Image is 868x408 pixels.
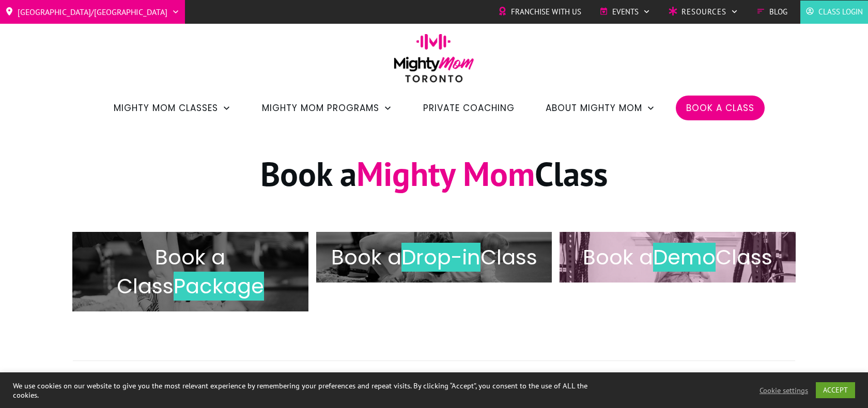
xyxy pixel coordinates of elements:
span: Franchise with Us [511,4,581,20]
span: Mighty Mom [357,152,535,195]
span: Demo [653,243,716,272]
span: Book a [583,243,653,272]
a: Class Login [805,4,863,20]
span: Drop-in [401,243,481,272]
a: About Mighty Mom [546,99,655,117]
a: Private Coaching [423,99,515,117]
a: Cookie settings [760,386,808,395]
img: mightymom-logo-toronto [389,34,479,90]
a: Franchise with Us [498,4,581,20]
span: Events [612,4,639,20]
a: Mighty Mom Classes [114,99,231,117]
a: Mighty Mom Programs [262,99,392,117]
span: Mighty Mom Programs [262,99,379,117]
span: Blog [769,4,787,20]
h2: Book a Class [327,243,541,272]
a: ACCEPT [816,382,855,398]
span: Package [174,272,264,301]
span: Book a Class [117,243,226,301]
span: Resources [681,4,726,20]
span: [GEOGRAPHIC_DATA]/[GEOGRAPHIC_DATA] [18,4,167,20]
span: Class [716,243,772,272]
span: About Mighty Mom [546,99,642,117]
h1: Book a Class [73,152,795,208]
a: Book a Class [686,99,754,117]
span: Mighty Mom Classes [114,99,218,117]
a: Resources [669,4,738,20]
div: We use cookies on our website to give you the most relevant experience by remembering your prefer... [13,381,602,400]
a: Events [599,4,650,20]
span: Class Login [818,4,863,20]
a: [GEOGRAPHIC_DATA]/[GEOGRAPHIC_DATA] [5,4,180,20]
a: Blog [756,4,787,20]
